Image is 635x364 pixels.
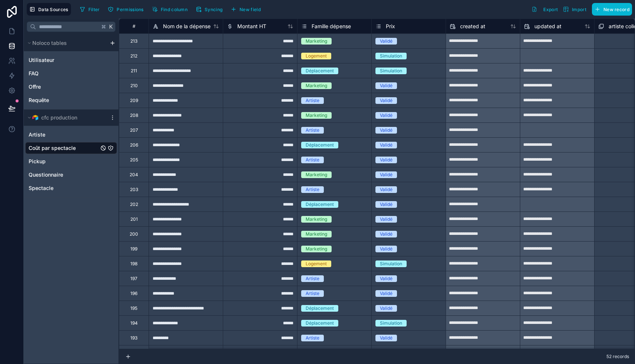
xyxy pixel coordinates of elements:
[130,142,138,148] div: 206
[149,4,190,15] button: Find column
[380,335,393,341] div: Validé
[108,24,114,29] span: K
[130,276,137,282] div: 197
[380,112,393,119] div: Validé
[130,172,138,178] div: 204
[306,305,334,312] div: Déplacement
[560,3,589,16] button: Import
[306,290,319,297] div: Artiste
[105,4,146,15] button: Permissions
[130,201,138,207] div: 202
[380,171,393,178] div: Validé
[306,260,327,267] div: Logement
[380,68,402,74] div: Simulation
[131,68,137,74] div: 211
[193,4,228,15] a: Syncing
[380,201,393,208] div: Validé
[130,291,137,296] div: 196
[105,4,149,15] a: Permissions
[380,82,393,89] div: Validé
[380,97,393,104] div: Validé
[380,127,393,134] div: Validé
[228,4,263,15] button: New field
[380,290,393,297] div: Validé
[306,201,334,208] div: Déplacement
[130,187,138,193] div: 203
[130,127,138,133] div: 207
[77,4,102,15] button: Filter
[237,23,266,30] span: Montant HT
[534,23,561,30] span: updated at
[306,142,334,148] div: Déplacement
[130,83,138,89] div: 210
[306,53,327,59] div: Logement
[380,38,393,45] div: Validé
[306,275,319,282] div: Artiste
[306,97,319,104] div: Artiste
[130,305,137,311] div: 195
[240,7,261,12] span: New field
[306,320,334,327] div: Déplacement
[460,23,485,30] span: created at
[380,275,393,282] div: Validé
[529,3,560,16] button: Export
[205,7,222,12] span: Syncing
[88,7,100,12] span: Filter
[380,216,393,223] div: Validé
[603,7,629,12] span: New record
[117,7,143,12] span: Permissions
[380,53,402,59] div: Simulation
[130,261,137,267] div: 198
[306,335,319,341] div: Artiste
[306,231,327,237] div: Marketing
[606,354,629,360] span: 52 records
[130,216,138,222] div: 201
[306,82,327,89] div: Marketing
[380,142,393,148] div: Validé
[306,171,327,178] div: Marketing
[306,246,327,252] div: Marketing
[306,157,319,163] div: Artiste
[161,7,188,12] span: Find column
[38,7,68,12] span: Data Sources
[130,335,137,341] div: 193
[306,186,319,193] div: Artiste
[380,320,402,327] div: Simulation
[130,53,137,59] div: 212
[306,38,327,45] div: Marketing
[130,157,138,163] div: 205
[380,186,393,193] div: Validé
[380,157,393,163] div: Validé
[589,3,632,16] a: New record
[130,320,138,326] div: 194
[130,38,137,44] div: 213
[130,246,137,252] div: 199
[125,23,143,29] div: #
[380,246,393,252] div: Validé
[543,7,558,12] span: Export
[130,98,138,104] div: 209
[306,68,334,74] div: Déplacement
[592,3,632,16] button: New record
[27,3,71,16] button: Data Sources
[312,23,351,30] span: Famille dépense
[380,231,393,237] div: Validé
[306,216,327,223] div: Marketing
[130,231,138,237] div: 200
[193,4,225,15] button: Syncing
[386,23,395,30] span: Prix
[380,260,402,267] div: Simulation
[380,305,393,312] div: Validé
[572,7,586,12] span: Import
[306,112,327,119] div: Marketing
[130,112,138,118] div: 208
[306,127,319,134] div: Artiste
[163,23,211,30] span: Nom de la dépense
